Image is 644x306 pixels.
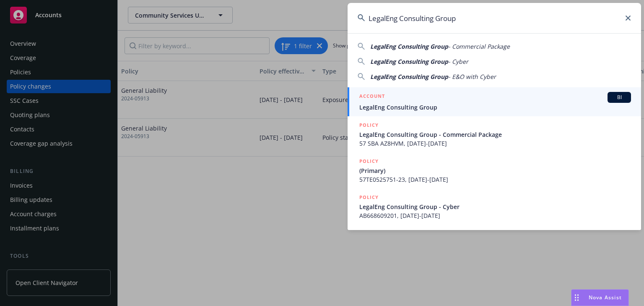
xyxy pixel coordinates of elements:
[348,152,641,188] a: POLICY(Primary)57TE0525751-23, [DATE]-[DATE]
[359,92,385,102] h5: ACCOUNT
[571,289,629,306] button: Nova Assist
[348,116,641,152] a: POLICYLegalEng Consulting Group - Commercial Package57 SBA AZ8HVM, [DATE]-[DATE]
[359,202,631,211] span: LegalEng Consulting Group - Cyber
[348,3,641,33] input: Search...
[359,193,379,201] h5: POLICY
[359,103,631,112] span: LegalEng Consulting Group
[359,166,631,175] span: (Primary)
[589,294,622,301] span: Nova Assist
[359,121,379,129] h5: POLICY
[370,58,448,65] span: LegalEng Consulting Group
[448,73,496,81] span: - E&O with Cyber
[611,94,628,101] span: BI
[359,130,631,139] span: LegalEng Consulting Group - Commercial Package
[359,139,631,148] span: 57 SBA AZ8HVM, [DATE]-[DATE]
[348,225,641,261] a: POLICY
[448,42,510,50] span: - Commercial Package
[359,157,379,165] h5: POLICY
[359,175,631,184] span: 57TE0525751-23, [DATE]-[DATE]
[348,188,641,225] a: POLICYLegalEng Consulting Group - CyberAB668609201, [DATE]-[DATE]
[359,211,631,220] span: AB668609201, [DATE]-[DATE]
[370,73,448,81] span: LegalEng Consulting Group
[571,290,582,306] div: Drag to move
[359,229,379,238] h5: POLICY
[448,58,468,65] span: - Cyber
[370,42,448,50] span: LegalEng Consulting Group
[348,87,641,116] a: ACCOUNTBILegalEng Consulting Group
